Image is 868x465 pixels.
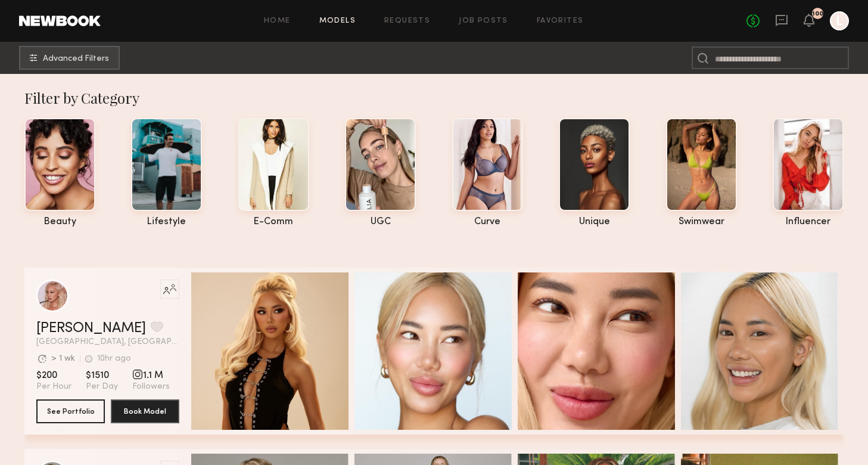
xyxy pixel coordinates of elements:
div: swimwear [666,217,737,227]
div: influencer [773,217,844,227]
div: lifestyle [131,217,202,227]
div: > 1 wk [51,355,75,363]
a: Requests [384,17,430,25]
a: Favorites [537,17,584,25]
button: Advanced Filters [19,46,120,70]
span: Per Day [86,382,118,392]
div: UGC [345,217,416,227]
span: $200 [36,370,71,382]
a: L [830,11,849,30]
span: Followers [132,382,170,392]
div: beauty [24,217,95,227]
a: Models [319,17,356,25]
div: 10hr ago [97,355,131,363]
span: 1.1 M [132,370,170,382]
span: Per Hour [36,382,71,392]
a: [PERSON_NAME] [36,321,146,336]
div: e-comm [238,217,309,227]
div: unique [559,217,630,227]
span: Advanced Filters [43,55,109,63]
div: Filter by Category [24,88,844,107]
a: Home [264,17,291,25]
div: 100 [812,11,823,17]
a: Job Posts [459,17,508,25]
div: curve [452,217,523,227]
span: [GEOGRAPHIC_DATA], [GEOGRAPHIC_DATA] [36,338,179,346]
button: See Portfolio [36,399,105,423]
button: Book Model [111,399,179,423]
span: $1510 [86,370,118,382]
